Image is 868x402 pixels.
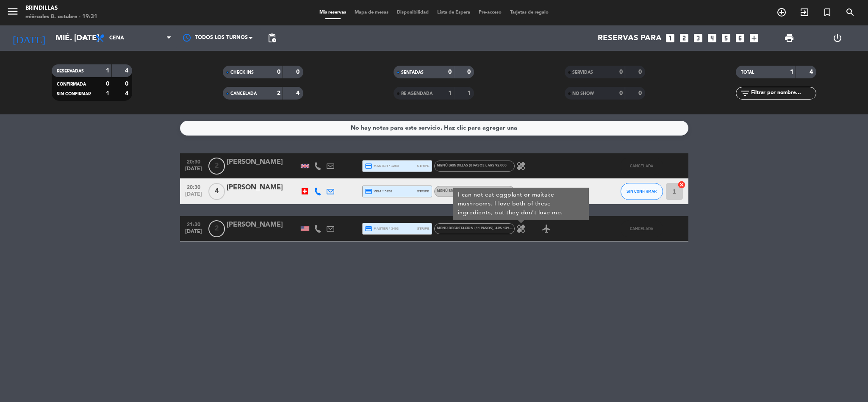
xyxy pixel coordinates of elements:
[227,219,299,230] div: [PERSON_NAME]
[208,183,225,200] span: 4
[621,183,663,200] button: SIN CONFIRMAR
[183,166,204,176] span: [DATE]
[183,191,204,201] span: [DATE]
[621,220,663,237] button: CANCELADA
[749,33,760,44] i: add_box
[109,35,124,41] span: Cena
[183,156,204,166] span: 20:30
[57,82,86,86] span: CONFIRMADA
[183,229,204,238] span: [DATE]
[638,90,643,96] strong: 0
[183,182,204,191] span: 20:30
[474,10,506,15] span: Pre-acceso
[516,161,526,171] i: healing
[619,69,623,75] strong: 0
[296,90,301,96] strong: 4
[365,162,399,170] span: master * 1258
[401,91,433,96] span: RE AGENDADA
[750,89,816,98] input: Filtrar por nombre...
[125,91,130,97] strong: 4
[437,164,507,167] span: Menú Brindillas (8 Pasos)
[448,69,452,75] strong: 0
[516,224,526,234] i: healing
[183,219,204,229] span: 21:30
[486,164,507,167] span: , ARS 92.000
[267,33,277,43] span: pending_actions
[315,10,350,15] span: Mis reservas
[693,33,704,44] i: looks_3
[417,189,430,194] span: stripe
[799,7,810,17] i: exit_to_app
[627,189,657,194] span: SIN CONFIRMAR
[25,4,97,13] div: Brindillas
[365,225,372,233] i: credit_card
[351,123,517,133] div: No hay notas para este servicio. Haz clic para agregar una
[230,91,257,96] span: CANCELADA
[448,90,452,96] strong: 1
[619,90,623,96] strong: 0
[227,157,299,168] div: [PERSON_NAME]
[208,220,225,237] span: 2
[25,13,97,21] div: miércoles 8. octubre - 19:31
[208,158,225,175] span: 2
[572,91,594,96] span: NO SHOW
[621,158,663,175] button: CANCELADA
[630,226,653,231] span: CANCELADA
[125,81,130,87] strong: 0
[467,69,472,75] strong: 0
[741,70,754,75] span: TOTAL
[106,91,109,97] strong: 1
[57,92,91,96] span: SIN CONFIRMAR
[707,33,718,44] i: looks_4
[630,164,653,168] span: CANCELADA
[433,10,474,15] span: Lista de Espera
[365,188,392,195] span: visa * 5250
[57,69,84,73] span: RESERVADAS
[437,189,507,193] span: Menú Brindillas (8 Pasos)
[776,7,787,17] i: add_circle_outline
[677,180,686,189] i: cancel
[679,33,690,44] i: looks_two
[106,68,109,74] strong: 1
[494,227,516,230] span: , ARS 139.000
[365,162,372,170] i: credit_card
[106,81,109,87] strong: 0
[417,163,430,169] span: stripe
[784,33,794,43] span: print
[125,68,130,74] strong: 4
[638,69,643,75] strong: 0
[740,88,750,98] i: filter_list
[393,10,433,15] span: Disponibilidad
[598,33,662,43] span: Reservas para
[401,70,424,75] span: SENTADAS
[665,33,676,44] i: looks_one
[365,225,399,233] span: master * 3403
[572,70,593,75] span: SERVIDAS
[417,226,430,231] span: stripe
[277,69,280,75] strong: 0
[845,7,855,17] i: search
[277,90,280,96] strong: 2
[6,29,51,47] i: [DATE]
[227,182,299,193] div: [PERSON_NAME]
[350,10,393,15] span: Mapa de mesas
[735,33,746,44] i: looks_6
[6,5,19,18] i: menu
[822,7,832,17] i: turned_in_not
[365,188,372,195] i: credit_card
[296,69,301,75] strong: 0
[790,69,793,75] strong: 1
[810,69,815,75] strong: 4
[453,188,589,220] div: I can not eat eggplant or maitake mushrooms. I love both of these ingredients, but they don’t lov...
[79,33,89,43] i: arrow_drop_down
[832,33,843,43] i: power_settings_new
[541,224,552,234] i: airplanemode_active
[721,33,732,44] i: looks_5
[813,25,862,51] div: LOG OUT
[230,70,254,75] span: CHECK INS
[437,227,516,230] span: Menú Degustación (11 pasos)
[467,90,472,96] strong: 1
[506,10,553,15] span: Tarjetas de regalo
[6,5,19,21] button: menu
